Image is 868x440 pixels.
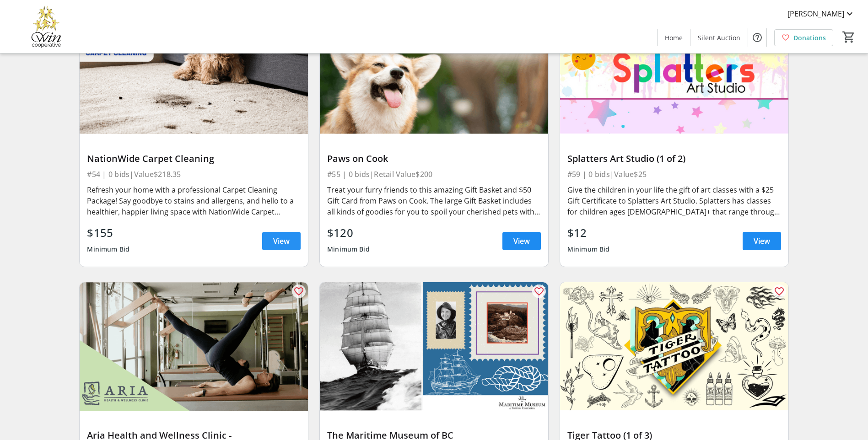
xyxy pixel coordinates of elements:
img: Splatters Art Studio (1 of 2) [560,5,788,134]
button: [PERSON_NAME] [780,6,863,21]
div: Give the children in your life the gift of art classes with a $25 Gift Certificate to Splatters A... [567,184,781,217]
img: Tiger Tattoo (1 of 3) [560,282,788,411]
a: View [502,232,541,250]
mat-icon: favorite_outline [293,286,304,297]
div: #54 | 0 bids | Value $218.35 [87,168,301,181]
a: View [262,232,301,250]
div: $12 [567,225,610,241]
a: View [743,232,781,250]
div: $155 [87,225,129,241]
div: NationWide Carpet Cleaning [87,153,301,164]
img: The Maritime Museum of BC [320,282,548,411]
div: #59 | 0 bids | Value $25 [567,168,781,181]
div: $120 [327,225,370,241]
div: Treat your furry friends to this amazing Gift Basket and $50 Gift Card from Paws on Cook. The lar... [327,184,541,217]
a: Home [658,29,690,46]
div: Minimum Bid [567,241,610,258]
button: Cart [841,29,857,45]
img: Aria Health and Wellness Clinic - Chiropractic Exam & Posture Assessment [80,282,308,411]
a: Silent Auction [690,29,748,46]
mat-icon: favorite_outline [534,286,545,297]
span: View [513,236,530,247]
div: Paws on Cook [327,153,541,164]
a: Donations [774,29,833,46]
button: Help [748,28,766,47]
div: #55 | 0 bids | Retail Value $200 [327,168,541,181]
span: Silent Auction [698,33,740,43]
div: Minimum Bid [87,241,129,258]
div: Minimum Bid [327,241,370,258]
span: View [754,236,770,247]
span: View [273,236,290,247]
img: Paws on Cook [320,5,548,134]
span: [PERSON_NAME] [787,8,844,19]
span: Donations [793,33,826,43]
mat-icon: favorite_outline [774,286,785,297]
img: Victoria Women In Need Community Cooperative's Logo [5,4,87,49]
div: Splatters Art Studio (1 of 2) [567,153,781,164]
div: Refresh your home with a professional Carpet Cleaning Package! Say goodbye to stains and allergen... [87,184,301,217]
img: NationWide Carpet Cleaning [80,5,308,134]
span: Home [665,33,683,43]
